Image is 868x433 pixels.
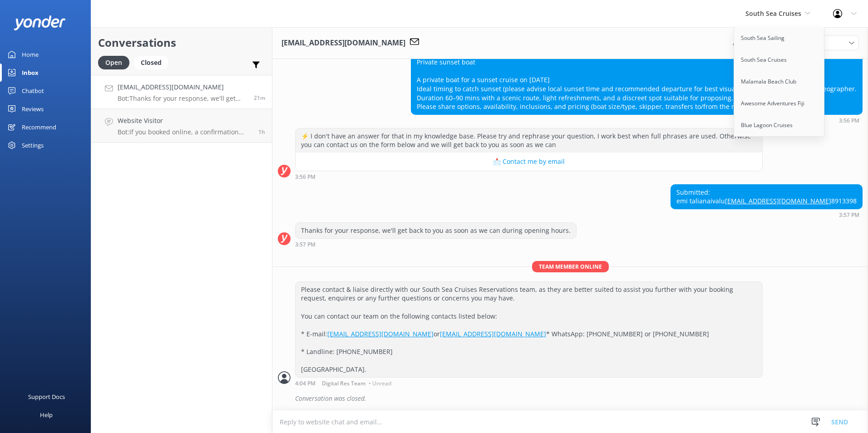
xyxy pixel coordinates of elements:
[14,15,66,30] img: yonder-white-logo.png
[22,136,44,154] div: Settings
[296,223,576,238] div: Thanks for your response, we'll get back to you as soon as we can during opening hours.
[296,282,762,377] div: Please contact & liaise directly with our South Sea Cruises Reservations team, as they are better...
[295,174,316,180] strong: 3:56 PM
[839,212,859,218] strong: 3:57 PM
[295,241,577,247] div: Aug 21 2025 03:57pm (UTC +12:00) Pacific/Auckland
[322,381,365,386] span: Digital Res Team
[734,114,825,136] a: Blue Lagoon Cruises
[98,56,129,69] div: Open
[134,56,168,69] div: Closed
[671,185,862,209] div: Submitted: emi talianaivalu 8913398
[22,100,44,118] div: Reviews
[734,71,825,93] a: Malamala Beach Club
[295,381,316,386] strong: 4:04 PM
[532,261,609,272] span: Team member online
[734,27,825,49] a: South Sea Sailing
[118,116,252,126] h4: Website Visitor
[118,128,252,136] p: Bot: If you booked online, a confirmation email would have been sent to the email address you pro...
[295,391,863,406] div: Conversation was closed.
[22,45,39,64] div: Home
[254,94,265,102] span: Aug 21 2025 03:57pm (UTC +12:00) Pacific/Auckland
[745,9,801,18] span: South Sea Cruises
[327,330,434,338] a: [EMAIL_ADDRESS][DOMAIN_NAME]
[281,37,405,49] h3: [EMAIL_ADDRESS][DOMAIN_NAME]
[839,118,859,123] strong: 3:56 PM
[22,118,56,136] div: Recommend
[295,242,316,247] strong: 3:57 PM
[22,82,44,100] div: Chatbot
[118,82,247,92] h4: [EMAIL_ADDRESS][DOMAIN_NAME]
[725,197,831,205] a: [EMAIL_ADDRESS][DOMAIN_NAME]
[369,381,391,386] span: • Unread
[91,109,272,143] a: Website VisitorBot:If you booked online, a confirmation email would have been sent to the email a...
[28,388,65,406] div: Support Docs
[734,49,825,71] a: South Sea Cruises
[98,57,134,67] a: Open
[411,54,862,114] div: Private sunset boat A private boat for a sunset cruise on [DATE] Ideal timing to catch sunset (pl...
[91,75,272,109] a: [EMAIL_ADDRESS][DOMAIN_NAME]Bot:Thanks for your response, we'll get back to you as soon as we can...
[22,64,39,82] div: Inbox
[671,212,863,218] div: Aug 21 2025 03:57pm (UTC +12:00) Pacific/Auckland
[134,57,173,67] a: Closed
[278,391,863,406] div: 2025-08-21T04:04:38.507
[98,34,265,51] h2: Conversations
[295,380,763,386] div: Aug 21 2025 04:04pm (UTC +12:00) Pacific/Auckland
[296,153,762,171] button: 📩 Contact me by email
[296,128,762,153] div: ⚡ I don't have an answer for that in my knowledge base. Please try and rephrase your question, I ...
[40,406,53,424] div: Help
[411,117,863,123] div: Aug 21 2025 03:56pm (UTC +12:00) Pacific/Auckland
[440,330,546,338] a: [EMAIL_ADDRESS][DOMAIN_NAME]
[295,173,763,180] div: Aug 21 2025 03:56pm (UTC +12:00) Pacific/Auckland
[258,128,265,136] span: Aug 21 2025 02:53pm (UTC +12:00) Pacific/Auckland
[734,93,825,114] a: Awesome Adventures Fiji
[118,94,247,103] p: Bot: Thanks for your response, we'll get back to you as soon as we can during opening hours.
